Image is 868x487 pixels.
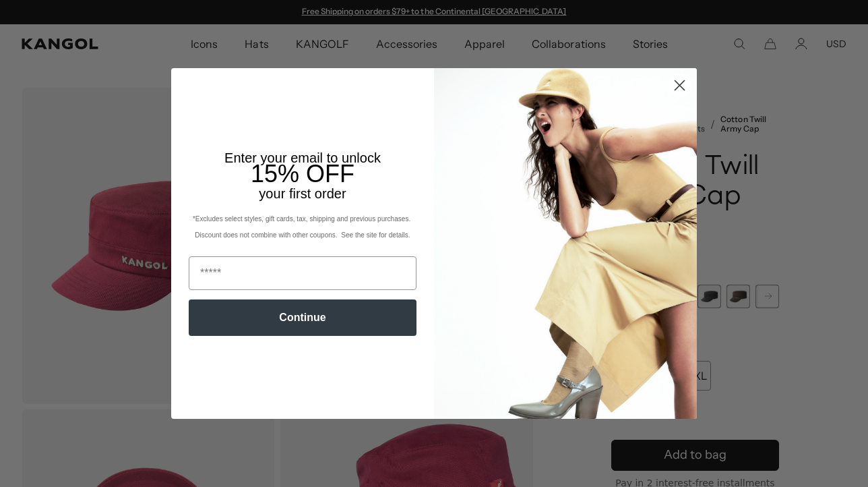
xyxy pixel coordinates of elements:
span: 15% OFF [251,160,354,188]
button: Close dialog [668,74,691,97]
span: Enter your email to unlock [224,150,381,165]
span: *Excludes select styles, gift cards, tax, shipping and previous purchases. Discount does not comb... [193,215,412,239]
span: your first order [259,186,346,201]
button: Continue [189,299,416,336]
input: Email [189,256,416,290]
img: 93be19ad-e773-4382-80b9-c9d740c9197f.jpeg [434,68,697,419]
